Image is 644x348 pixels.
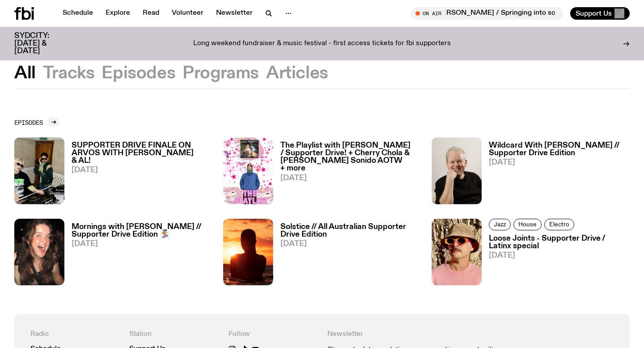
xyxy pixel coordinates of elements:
a: House [513,219,542,230]
a: Volunteer [166,7,209,20]
span: [DATE] [489,159,630,166]
span: Support Us [576,9,612,17]
a: Newsletter [211,7,258,20]
span: Electro [549,221,569,228]
h4: Newsletter [327,330,515,339]
span: House [518,221,537,228]
h3: The Playlist with [PERSON_NAME] / Supporter Drive! + Cherry Chola & [PERSON_NAME] Sonido AOTW + more [280,142,421,172]
h3: Wildcard With [PERSON_NAME] // Supporter Drive Edition [489,142,630,157]
a: Electro [544,219,574,230]
h3: Loose Joints - Supporter Drive / Latinx special [489,235,630,250]
a: Loose Joints - Supporter Drive / Latinx special[DATE] [482,235,630,285]
span: [DATE] [489,252,630,259]
a: SUPPORTER DRIVE FINALE ON ARVOS WITH [PERSON_NAME] & AL![DATE] [64,142,212,204]
h3: SYDCITY: [DATE] & [DATE] [14,32,72,55]
a: Explore [100,7,136,20]
span: Jazz [494,221,506,228]
h3: Solstice // All Australian Supporter Drive Edition [280,223,421,238]
h3: SUPPORTER DRIVE FINALE ON ARVOS WITH [PERSON_NAME] & AL! [72,142,212,165]
span: [DATE] [280,174,421,182]
span: [DATE] [72,166,212,174]
button: On AirMornings with [PERSON_NAME] / Springing into some great music haha do u see what i did ther... [411,7,563,20]
a: Read [137,7,165,20]
button: Tracks [43,65,95,81]
button: Articles [266,65,328,81]
h4: Follow [229,330,317,339]
button: All [14,65,36,81]
img: Stuart is smiling charmingly, wearing a black t-shirt against a stark white background. [432,137,482,204]
h4: Station [129,330,217,339]
h4: Radio [30,330,119,339]
button: Support Us [570,7,630,20]
h2: Episodes [14,119,43,126]
button: Programs [182,65,259,81]
p: Long weekend fundraiser & music festival - first access tickets for fbi supporters [193,40,451,48]
img: A girl standing in the ocean as waist level, staring into the rise of the sun. [223,219,273,285]
button: Episodes [102,65,175,81]
a: Jazz [489,219,511,230]
img: Tyson stands in front of a paperbark tree wearing orange sunglasses, a suede bucket hat and a pin... [432,219,482,285]
h3: Mornings with [PERSON_NAME] // Supporter Drive Edition 🏂 [72,223,212,238]
a: Mornings with [PERSON_NAME] // Supporter Drive Edition 🏂[DATE] [64,223,212,285]
span: [DATE] [72,240,212,248]
a: Wildcard With [PERSON_NAME] // Supporter Drive Edition[DATE] [482,142,630,204]
a: Solstice // All Australian Supporter Drive Edition[DATE] [273,223,421,285]
a: Episodes [14,118,60,127]
img: Ruby wears a Collarbones t shirt and pretends to play the DJ decks, Al sings into a pringles can.... [14,137,64,204]
span: [DATE] [280,240,421,248]
a: The Playlist with [PERSON_NAME] / Supporter Drive! + Cherry Chola & [PERSON_NAME] Sonido AOTW + m... [273,142,421,204]
a: Schedule [57,7,98,20]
